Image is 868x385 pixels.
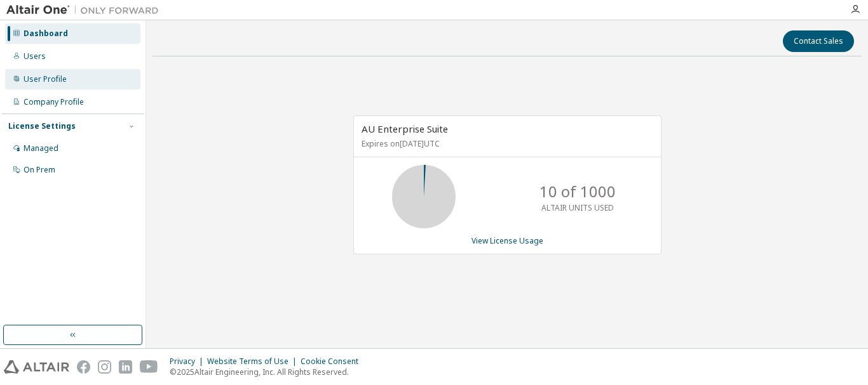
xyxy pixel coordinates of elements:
div: Managed [24,143,58,153]
img: facebook.svg [77,360,90,374]
button: Contact Sales [783,30,854,52]
img: linkedin.svg [119,360,132,374]
div: On Prem [24,165,55,175]
p: 10 of 1000 [539,181,616,202]
div: User Profile [24,74,67,84]
p: © 2025 Altair Engineering, Inc. All Rights Reserved. [170,367,366,377]
p: Expires on [DATE] UTC [362,138,650,149]
div: Website Terms of Use [207,356,301,367]
div: License Settings [8,121,76,131]
div: Users [24,51,46,62]
img: altair_logo.svg [4,360,69,374]
span: AU Enterprise Suite [362,122,448,135]
div: Dashboard [24,29,68,39]
div: Privacy [170,356,207,367]
div: Cookie Consent [301,356,366,367]
p: ALTAIR UNITS USED [541,202,614,213]
img: instagram.svg [98,360,111,374]
img: Altair One [6,4,165,16]
div: Company Profile [24,97,84,107]
a: View License Usage [471,235,543,246]
img: youtube.svg [140,360,158,374]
